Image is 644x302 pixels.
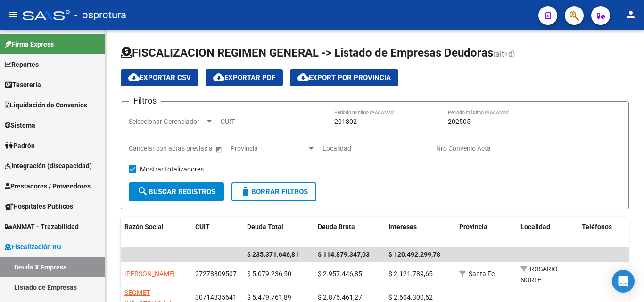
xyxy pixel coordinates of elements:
span: $ 5.079.236,50 [247,270,291,278]
span: ANMAT - Trazabilidad [5,221,79,232]
button: Export por Provincia [290,69,398,86]
button: Exportar PDF [206,69,283,86]
span: Buscar Registros [137,188,215,196]
mat-icon: cloud_download [297,72,309,83]
span: 27278809507 [195,270,237,278]
span: Firma Express [5,39,54,49]
div: Open Intercom Messenger [612,270,635,293]
span: Borrar Filtros [240,188,308,196]
span: FISCALIZACION REGIMEN GENERAL -> Listado de Empresas Deudoras [121,46,493,59]
span: Teléfonos [582,223,612,230]
datatable-header-cell: Razón Social [121,217,191,248]
span: Integración (discapacidad) [5,161,92,171]
mat-icon: menu [8,9,19,20]
span: Tesorería [5,80,41,90]
mat-icon: delete [240,186,251,197]
button: Exportar CSV [121,69,198,86]
datatable-header-cell: Deuda Bruta [314,217,385,248]
span: Padrón [5,140,35,151]
span: $ 5.479.761,89 [247,294,291,301]
span: Liquidación de Convenios [5,100,87,110]
span: Seleccionar Gerenciador [129,118,205,126]
h3: Filtros [129,94,161,107]
span: Deuda Total [247,223,283,230]
span: $ 120.492.299,78 [388,251,440,258]
span: $ 2.121.789,65 [388,270,433,278]
span: Sistema [5,120,35,131]
span: Provincia [459,223,487,230]
mat-icon: cloud_download [213,72,224,83]
span: Localidad [520,223,550,230]
button: Buscar Registros [129,182,224,201]
span: Exportar CSV [128,73,191,82]
span: Mostrar totalizadores [140,163,204,175]
span: CUIT [195,223,210,230]
span: [PERSON_NAME] [124,270,175,278]
span: $ 2.957.446,85 [318,270,362,278]
span: Export por Provincia [297,73,391,82]
datatable-header-cell: Deuda Total [243,217,314,248]
span: $ 114.879.347,03 [318,251,370,258]
span: - osprotura [74,5,126,25]
span: Exportar PDF [213,73,275,82]
mat-icon: cloud_download [128,72,140,83]
span: ROSARIO NORTE [520,265,558,284]
span: Reportes [5,59,39,70]
mat-icon: search [137,186,149,197]
span: Prestadores / Proveedores [5,181,91,191]
span: 30714835641 [195,294,237,301]
span: Razón Social [124,223,164,230]
span: $ 2.875.461,27 [318,294,362,301]
span: $ 2.604.300,62 [388,294,433,301]
span: Hospitales Públicos [5,201,73,212]
button: Borrar Filtros [231,182,316,201]
span: Fiscalización RG [5,242,61,252]
mat-icon: person [625,9,636,20]
datatable-header-cell: CUIT [191,217,243,248]
span: $ 235.371.646,81 [247,251,299,258]
span: Provincia [231,145,307,153]
datatable-header-cell: Intereses [385,217,455,248]
datatable-header-cell: Localidad [517,217,578,248]
span: Deuda Bruta [318,223,355,230]
span: (alt+d) [493,49,515,58]
datatable-header-cell: Provincia [455,217,517,248]
button: Open calendar [214,144,223,154]
span: Intereses [388,223,417,230]
span: Santa Fe [469,270,495,278]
